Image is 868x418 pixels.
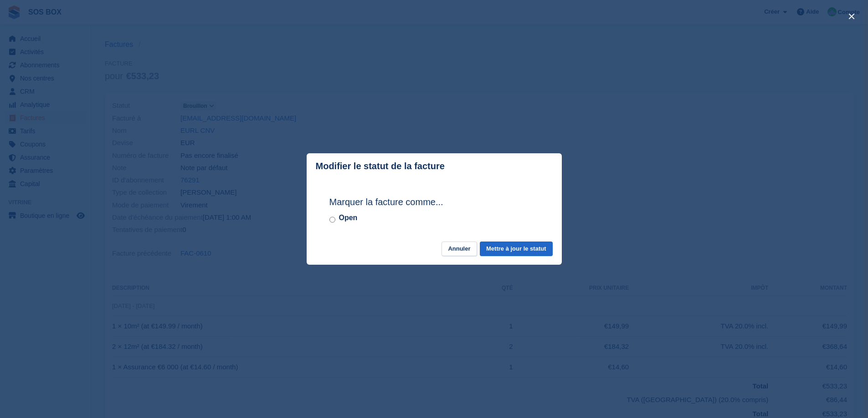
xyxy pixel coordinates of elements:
button: Mettre à jour le statut [480,242,552,257]
label: Open [339,212,358,223]
button: close [844,9,859,24]
h2: Marquer la facture comme... [329,195,539,209]
p: Modifier le statut de la facture [316,161,445,171]
button: Annuler [442,242,477,257]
